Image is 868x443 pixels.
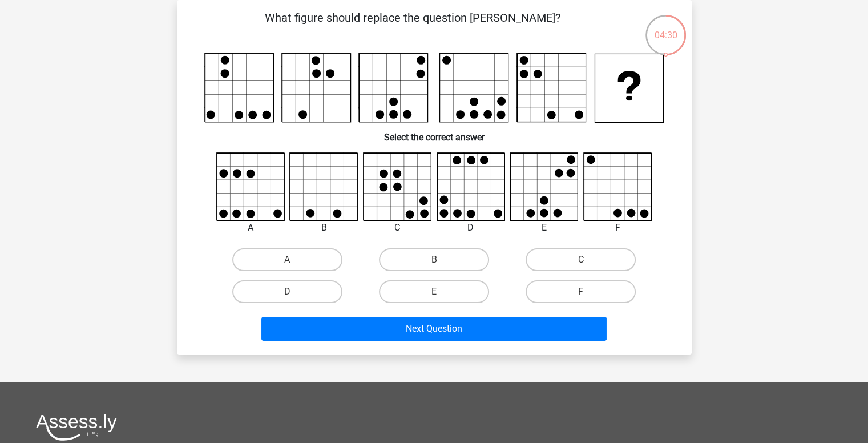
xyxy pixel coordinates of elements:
[232,280,342,303] label: D
[261,317,607,341] button: Next Question
[379,280,489,303] label: E
[208,221,294,235] div: A
[575,221,661,235] div: F
[526,248,636,271] label: C
[281,221,367,235] div: B
[526,280,636,303] label: F
[379,248,489,271] label: B
[36,414,117,441] img: Assessly logo
[354,221,441,235] div: C
[195,123,673,143] h6: Select the correct answer
[644,14,687,42] div: 04:30
[232,248,342,271] label: A
[428,221,514,235] div: D
[501,221,587,235] div: E
[195,9,631,43] p: What figure should replace the question [PERSON_NAME]?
